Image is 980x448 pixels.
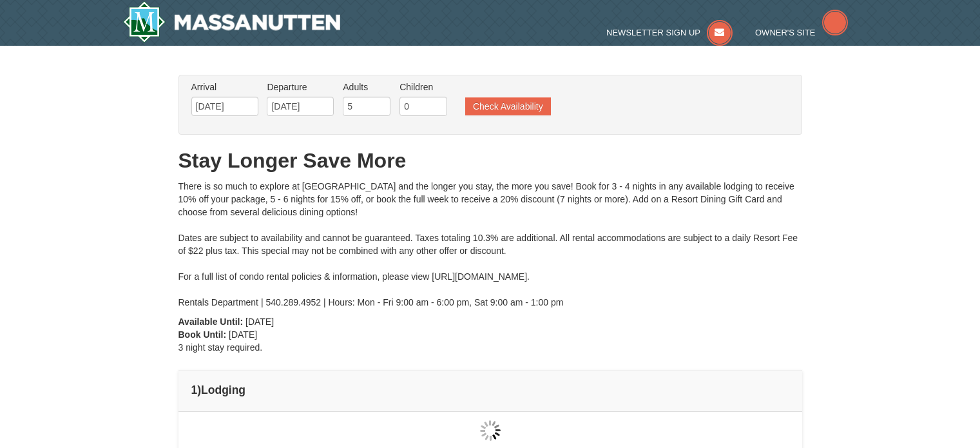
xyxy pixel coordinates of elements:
h4: 1 Lodging [191,384,789,396]
img: wait gif [480,420,501,441]
a: Newsletter Sign Up [606,28,733,37]
span: 3 night stay required. [178,342,263,353]
a: Massanutten Resort [123,1,341,43]
strong: Available Until: [178,317,244,327]
label: Children [399,81,447,93]
span: [DATE] [229,329,257,340]
a: Owner's Site [755,28,848,37]
span: Newsletter Sign Up [606,28,700,37]
strong: Book Until: [178,329,227,340]
label: Arrival [191,81,258,93]
img: Massanutten Resort Logo [123,1,341,43]
span: [DATE] [245,317,274,327]
div: There is so much to explore at [GEOGRAPHIC_DATA] and the longer you stay, the more you save! Book... [178,180,802,309]
span: ) [197,384,201,396]
label: Adults [343,81,390,93]
button: Check Availability [465,97,551,115]
span: Owner's Site [755,28,816,37]
label: Departure [267,81,334,93]
h1: Stay Longer Save More [178,148,802,173]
